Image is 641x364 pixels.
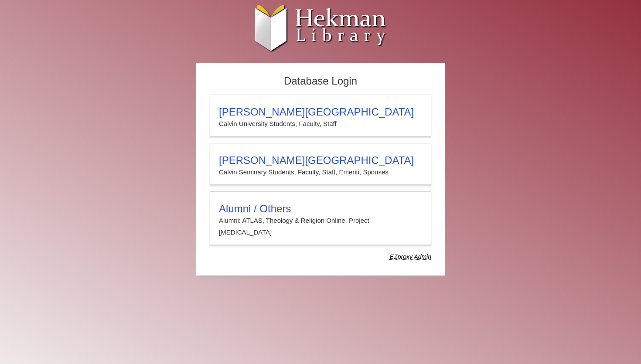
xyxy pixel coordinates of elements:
[219,167,422,178] p: Calvin Seminary Students, Faculty, Staff, Emeriti, Spouses
[390,253,431,260] dfn: Use Alumni login
[210,95,431,136] a: [PERSON_NAME][GEOGRAPHIC_DATA]Calvin University Students, Faculty, Staff
[219,215,422,238] p: Alumni: ATLAS, Theology & Religion Online, Project [MEDICAL_DATA]
[219,154,422,167] h3: [PERSON_NAME][GEOGRAPHIC_DATA]
[219,118,422,129] p: Calvin University Students, Faculty, Staff
[210,143,431,185] a: [PERSON_NAME][GEOGRAPHIC_DATA]Calvin Seminary Students, Faculty, Staff, Emeriti, Spouses
[219,203,422,215] h3: Alumni / Others
[205,72,436,90] h2: Database Login
[219,203,422,238] summary: Alumni / OthersAlumni: ATLAS, Theology & Religion Online, Project [MEDICAL_DATA]
[219,106,422,118] h3: [PERSON_NAME][GEOGRAPHIC_DATA]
